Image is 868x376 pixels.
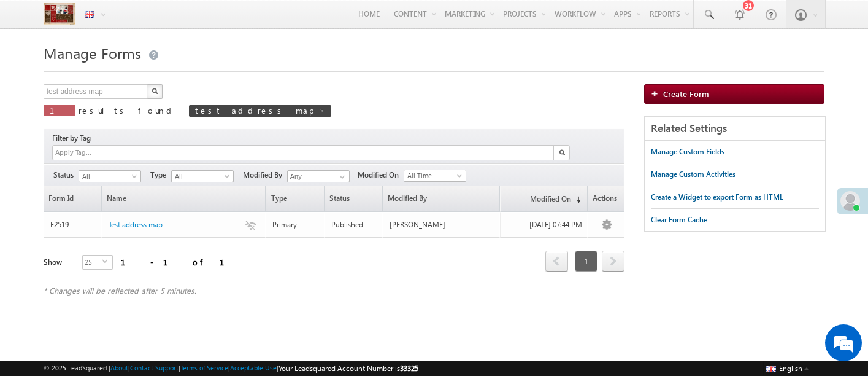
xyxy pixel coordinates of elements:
[44,285,624,296] div: * Changes will be reflected after 5 minutes.
[651,90,663,97] img: add_icon.png
[121,255,239,269] div: 1 - 1 of 1
[53,170,79,181] span: Status
[404,170,466,182] a: All Time
[651,146,724,157] div: Manage Custom Fields
[501,186,587,211] a: Modified On(sorted descending)
[180,364,228,372] a: Terms of Service
[400,364,418,373] span: 33325
[331,219,378,230] div: Published
[243,170,287,181] span: Modified By
[651,163,735,186] a: Manage Custom Activities
[230,364,277,372] a: Acceptable Use
[44,3,75,25] img: Custom Logo
[171,170,234,182] a: All
[50,219,97,230] div: F2519
[763,361,812,375] button: English
[195,105,313,116] span: test address map
[172,171,230,182] span: All
[545,252,568,272] a: prev
[390,219,494,230] div: [PERSON_NAME]
[588,186,624,211] span: Actions
[152,88,158,94] img: Search
[559,149,565,155] img: Search
[663,88,709,99] span: Create Form
[404,170,463,181] span: All Time
[83,256,102,269] span: 25
[651,141,724,163] a: Manage Custom Fields
[651,186,783,208] a: Create a Widget to export Form as HTML
[507,219,582,230] div: [DATE] 07:44 PM
[272,219,319,230] div: Primary
[150,170,171,181] span: Type
[44,257,72,268] div: Show
[651,169,735,180] div: Manage Custom Activities
[44,186,101,211] a: Form Id
[44,362,418,374] span: © 2025 LeadSquared | | | | |
[575,251,597,272] span: 1
[383,186,499,211] a: Modified By
[102,259,112,264] span: select
[571,195,581,205] span: (sorted descending)
[651,192,783,203] div: Create a Widget to export Form as HTML
[325,186,382,211] span: Status
[44,43,141,63] span: Manage Forms
[109,220,163,229] span: Test address map
[52,131,95,145] div: Filter by Tag
[358,170,404,181] span: Modified On
[79,105,176,116] span: results found
[651,214,707,225] div: Clear Form Cache
[110,364,128,372] a: About
[109,219,163,230] a: Test address map
[645,117,825,141] div: Related Settings
[102,186,265,211] a: Name
[79,171,137,182] span: All
[333,171,348,183] a: Show All Items
[545,251,568,272] span: prev
[779,364,802,373] span: English
[79,170,141,182] a: All
[287,170,350,182] input: Type to Search
[50,105,69,116] span: 1
[602,252,624,272] a: next
[130,364,179,372] a: Contact Support
[602,251,624,272] span: next
[278,364,418,373] span: Your Leadsquared Account Number is
[54,147,127,158] input: Apply Tag...
[266,186,323,211] span: Type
